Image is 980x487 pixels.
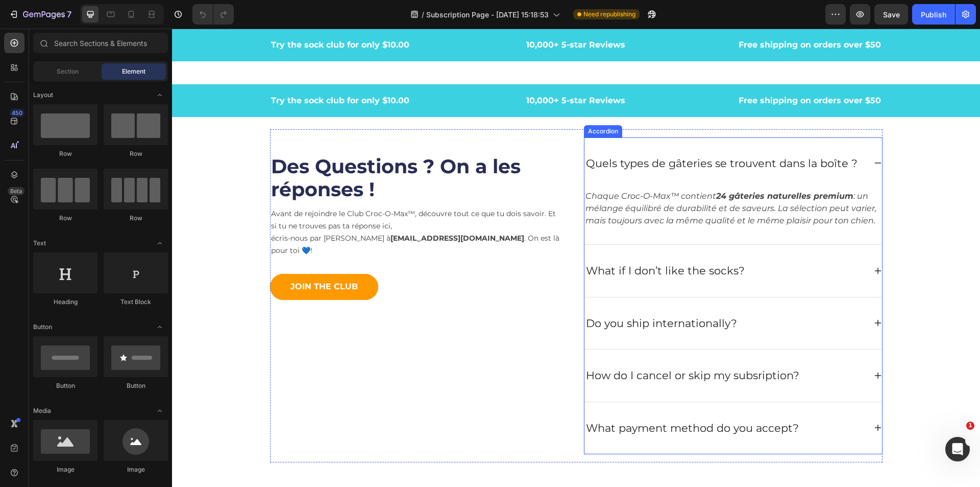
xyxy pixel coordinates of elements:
[218,205,352,214] strong: [EMAIL_ADDRESS][DOMAIN_NAME]
[414,127,685,143] p: Quels types de gâteries se trouvent dans la boîte ?
[33,33,168,53] input: Search Sections & Elements
[192,4,234,25] div: Undo/Redo
[152,319,168,335] span: Toggle open
[99,205,387,226] span: écris-nous par [PERSON_NAME] à . On est là pour toi 💙!
[33,214,97,223] div: Row
[104,465,168,474] div: Image
[33,465,97,474] div: Image
[518,66,709,78] p: Free shipping on orders over $50
[57,67,79,76] span: Section
[10,109,24,117] div: 450
[33,239,46,248] span: Text
[33,381,97,390] div: Button
[921,9,946,20] div: Publish
[172,29,980,487] iframe: Design area
[104,297,168,307] div: Text Block
[98,125,388,174] h2: Des Questions ? On a les réponses !
[422,9,424,20] span: /
[33,90,53,100] span: Layout
[99,180,384,202] span: Avant de rejoindre le Club Croc-O-Max™, découvre tout ce que tu dois savoir. Et si tu ne trouves ...
[414,391,627,408] p: What payment method do you accept?
[426,9,549,20] span: Subscription Page - [DATE] 15:18:53
[104,149,168,158] div: Row
[583,10,635,19] span: Need republishing
[104,214,168,223] div: Row
[883,10,900,19] span: Save
[104,381,168,390] div: Button
[152,87,168,103] span: Toggle open
[122,67,145,76] span: Element
[118,252,186,264] div: JOIN THE CLUB
[4,4,76,25] button: 7
[544,163,681,172] strong: 24 gâteries naturelles premium
[152,403,168,419] span: Toggle open
[945,437,970,461] iframe: Intercom live chat
[874,4,908,25] button: Save
[414,287,565,303] p: Do you ship internationally?
[67,8,71,20] p: 7
[308,66,500,78] p: 10,000+ 5-star Reviews
[33,322,52,332] span: Button
[413,163,704,197] i: Chaque Croc-O-Max™ contient : un mélange équilibré de durabilité et de saveurs. La sélection peut...
[152,235,168,251] span: Toggle open
[912,4,955,25] button: Publish
[414,234,573,250] p: What if I don’t like the socks?
[33,406,51,415] span: Media
[33,149,97,158] div: Row
[414,98,448,107] div: Accordion
[8,187,24,195] div: Beta
[98,245,206,271] a: JOIN THE CLUB
[966,422,974,430] span: 1
[414,339,627,355] p: How do I cancel or skip my subsription?
[33,297,97,307] div: Heading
